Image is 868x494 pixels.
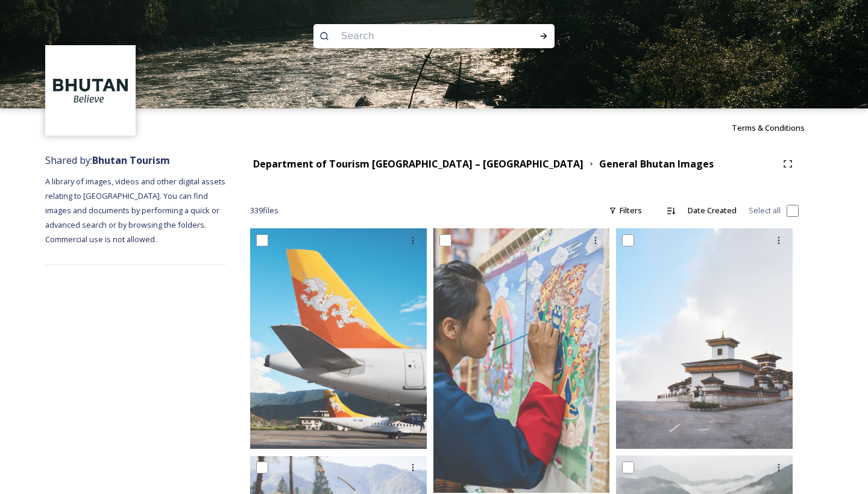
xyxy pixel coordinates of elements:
[616,228,793,449] img: _SCH6881.jpg
[732,122,805,133] span: Terms & Conditions
[253,157,583,170] strong: Department of Tourism [GEOGRAPHIC_DATA] – [GEOGRAPHIC_DATA]
[250,205,278,216] span: 339 file s
[603,199,648,222] div: Filters
[250,228,427,449] img: _SCH6538.jpg
[335,23,500,49] input: Search
[599,157,714,170] strong: General Bhutan Images
[45,176,227,245] span: A library of images, videos and other digital assets relating to [GEOGRAPHIC_DATA]. You can find ...
[47,47,134,134] img: BT_Logo_BB_Lockup_CMYK_High%2520Res.jpg
[732,120,823,135] a: Terms & Conditions
[433,228,610,493] img: Ben-Richards-Tourism-Bhutan-055.jpg
[92,154,170,167] strong: Bhutan Tourism
[682,199,743,222] div: Date Created
[45,154,170,167] span: Shared by:
[749,205,781,216] span: Select all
